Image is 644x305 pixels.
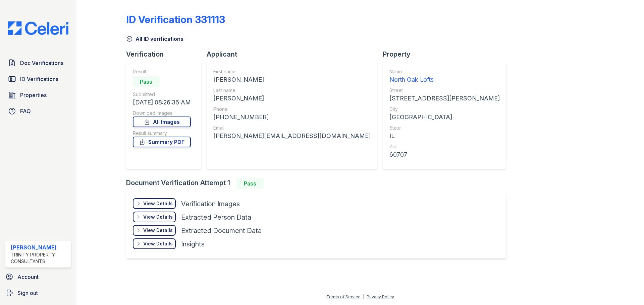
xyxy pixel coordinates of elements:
[389,112,500,122] div: [GEOGRAPHIC_DATA]
[133,137,191,147] a: Summary PDF
[20,59,63,67] span: Doc Verifications
[17,273,39,281] span: Account
[181,239,205,249] div: Insights
[3,286,74,300] a: Sign out
[389,150,500,159] div: 60707
[126,13,225,25] div: ID Verification 331113
[213,106,371,112] div: Phone
[126,35,183,43] a: All ID verifications
[3,270,74,284] a: Account
[181,199,240,209] div: Verification Images
[181,213,251,222] div: Extracted Person Data
[20,107,31,115] span: FAQ
[213,112,371,122] div: [PHONE_NUMBER]
[143,227,173,234] div: View Details
[213,94,371,103] div: [PERSON_NAME]
[133,98,191,107] div: [DATE] 08:26:36 AM
[367,294,394,299] a: Privacy Policy
[133,68,191,75] div: Result
[389,143,500,150] div: Zip
[5,104,71,118] a: FAQ
[133,91,191,98] div: Submitted
[389,131,500,141] div: IL
[389,68,500,75] div: Name
[133,110,191,117] div: Download Images
[5,56,71,70] a: Doc Verifications
[133,130,191,137] div: Result summary
[126,50,207,59] div: Verification
[20,91,47,99] span: Properties
[389,68,500,84] a: Name North Oak Lofts
[143,200,173,207] div: View Details
[363,294,364,299] div: |
[383,50,512,59] div: Property
[237,178,264,189] div: Pass
[3,21,74,35] img: CE_Logo_Blue-a8612792a0a2168367f1c8372b55b34899dd931a85d93a1a3d3e32e68fde9ad4.png
[326,294,361,299] a: Terms of Service
[143,240,173,247] div: View Details
[213,131,371,141] div: [PERSON_NAME][EMAIL_ADDRESS][DOMAIN_NAME]
[11,243,68,251] div: [PERSON_NAME]
[143,214,173,220] div: View Details
[389,125,500,131] div: State
[126,178,512,189] div: Document Verification Attempt 1
[213,87,371,94] div: Last name
[133,117,191,127] a: All Images
[11,251,68,265] div: Trinity Property Consultants
[17,289,38,297] span: Sign out
[389,75,500,84] div: North Oak Lofts
[213,75,371,84] div: [PERSON_NAME]
[389,87,500,94] div: Street
[389,106,500,112] div: City
[207,50,383,59] div: Applicant
[20,75,58,83] span: ID Verifications
[5,88,71,102] a: Properties
[389,94,500,103] div: [STREET_ADDRESS][PERSON_NAME]
[213,68,371,75] div: First name
[5,72,71,86] a: ID Verifications
[181,226,262,235] div: Extracted Document Data
[133,76,160,87] div: Pass
[213,125,371,131] div: Email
